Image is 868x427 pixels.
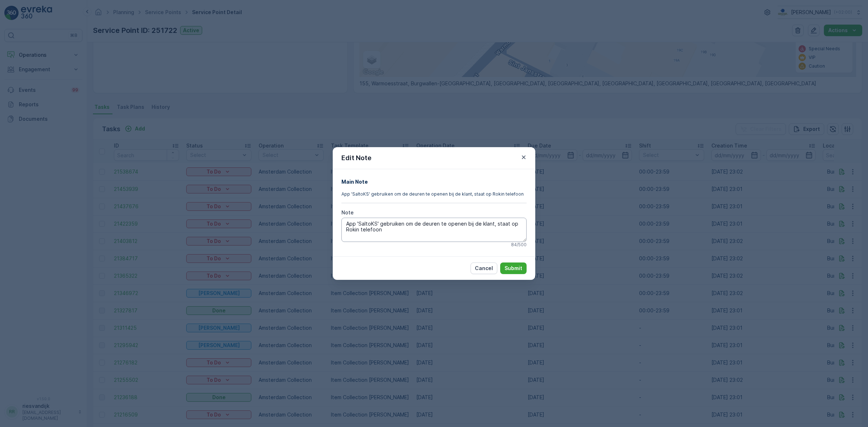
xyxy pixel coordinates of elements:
button: Cancel [471,262,497,274]
p: Cancel [475,265,493,272]
button: Submit [500,262,527,274]
p: 84 / 500 [511,242,527,248]
h4: Main Note [341,178,527,185]
p: Submit [505,265,522,272]
p: Edit Note [341,153,371,163]
p: App 'SaltoKS' gebruiken om de deuren te openen bij de klant, staat op Rokin telefoon [341,191,527,197]
textarea: App 'SaltoKS' gebruiken om de deuren te openen bij de klant, staat op Rokin telefoon [341,218,527,242]
label: Note [341,209,354,215]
